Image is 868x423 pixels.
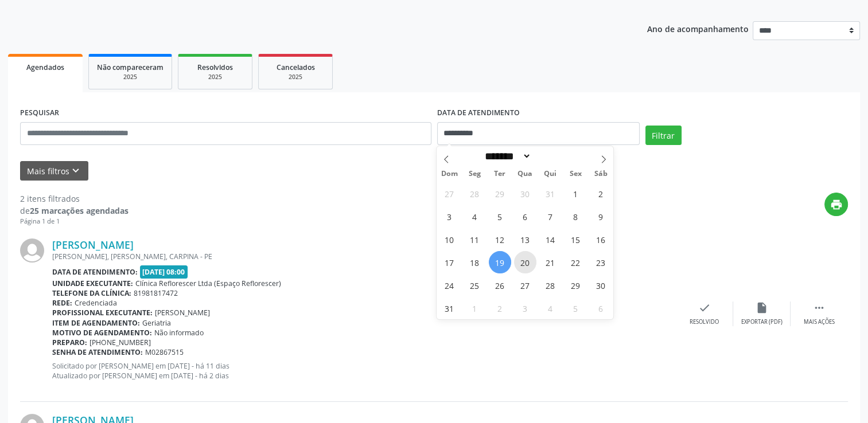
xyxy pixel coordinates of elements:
span: Seg [462,170,487,178]
span: Julho 29, 2025 [489,182,511,205]
div: Resolvido [690,318,719,326]
span: Cancelados [277,62,315,72]
div: Mais ações [804,318,835,326]
b: Unidade executante: [52,279,133,288]
div: Página 1 de 1 [20,217,129,226]
span: [PHONE_NUMBER] [89,338,151,347]
button: Mais filtroskeyboard_arrow_down [20,161,88,181]
span: Dom [437,170,462,178]
span: Agendados [26,62,64,72]
span: Agosto 8, 2025 [565,205,587,228]
span: Julho 27, 2025 [438,182,461,205]
span: Agosto 29, 2025 [565,274,587,296]
span: Agosto 13, 2025 [514,228,536,250]
span: Agosto 6, 2025 [514,205,536,228]
span: 81981817472 [134,288,178,298]
span: Agosto 20, 2025 [514,251,536,273]
span: Agosto 10, 2025 [438,228,461,250]
span: Agosto 9, 2025 [590,205,612,228]
span: Agosto 24, 2025 [438,274,461,296]
span: Setembro 4, 2025 [539,297,562,319]
span: Agosto 19, 2025 [489,251,511,273]
span: Setembro 5, 2025 [565,297,587,319]
span: Clínica Reflorescer Ltda (Espaço Reflorescer) [135,279,281,288]
div: 2025 [186,73,244,81]
strong: 25 marcações agendadas [30,205,129,216]
span: Agosto 15, 2025 [565,228,587,250]
span: Não informado [154,328,204,338]
img: img [20,238,44,263]
span: Agosto 22, 2025 [565,251,587,273]
span: Não compareceram [97,62,164,72]
span: Sex [563,170,588,178]
i:  [813,301,826,314]
div: [PERSON_NAME], [PERSON_NAME], CARPINA - PE [52,252,676,261]
i: check [698,301,711,314]
span: Resolvidos [197,62,233,72]
b: Data de atendimento: [52,267,138,277]
span: Agosto 26, 2025 [489,274,511,296]
span: Agosto 31, 2025 [438,297,461,319]
b: Preparo: [52,338,87,347]
span: Julho 28, 2025 [464,182,486,205]
span: [DATE] 08:00 [140,265,188,279]
div: 2025 [267,73,324,81]
span: Credenciada [75,298,117,308]
i: insert_drive_file [756,301,768,314]
span: Agosto 4, 2025 [464,205,486,228]
b: Rede: [52,298,72,308]
p: Ano de acompanhamento [647,21,749,36]
i: keyboard_arrow_down [69,164,82,177]
span: Sáb [588,170,613,178]
span: Agosto 11, 2025 [464,228,486,250]
div: 2 itens filtrados [20,193,129,205]
span: Agosto 7, 2025 [539,205,562,228]
div: 2025 [97,73,164,81]
span: Agosto 12, 2025 [489,228,511,250]
span: Agosto 14, 2025 [539,228,562,250]
span: Setembro 6, 2025 [590,297,612,319]
button: print [824,193,848,216]
span: Agosto 3, 2025 [438,205,461,228]
span: Agosto 1, 2025 [565,182,587,205]
i: print [830,198,843,211]
span: Agosto 28, 2025 [539,274,562,296]
b: Telefone da clínica: [52,288,131,298]
button: Filtrar [645,126,682,145]
a: [PERSON_NAME] [52,238,134,251]
b: Profissional executante: [52,308,153,318]
span: Setembro 3, 2025 [514,297,536,319]
span: Agosto 2, 2025 [590,182,612,205]
b: Senha de atendimento: [52,347,143,357]
span: Agosto 5, 2025 [489,205,511,228]
span: Ter [487,170,512,178]
div: Exportar (PDF) [741,318,783,326]
span: Agosto 21, 2025 [539,251,562,273]
span: Agosto 25, 2025 [464,274,486,296]
span: Julho 30, 2025 [514,182,536,205]
span: Agosto 16, 2025 [590,228,612,250]
span: Setembro 2, 2025 [489,297,511,319]
input: Year [531,150,569,162]
b: Item de agendamento: [52,318,140,328]
select: Month [481,150,532,162]
span: Geriatria [142,318,171,328]
span: Qui [538,170,563,178]
label: PESQUISAR [20,104,59,122]
span: Agosto 23, 2025 [590,251,612,273]
span: Julho 31, 2025 [539,182,562,205]
b: Motivo de agendamento: [52,328,152,338]
span: Agosto 17, 2025 [438,251,461,273]
span: Agosto 18, 2025 [464,251,486,273]
span: [PERSON_NAME] [155,308,210,318]
div: de [20,205,129,217]
span: Agosto 30, 2025 [590,274,612,296]
p: Solicitado por [PERSON_NAME] em [DATE] - há 11 dias Atualizado por [PERSON_NAME] em [DATE] - há 2... [52,361,676,381]
span: Agosto 27, 2025 [514,274,536,296]
span: Setembro 1, 2025 [464,297,486,319]
label: DATA DE ATENDIMENTO [437,104,520,122]
span: M02867515 [145,347,184,357]
span: Qua [512,170,538,178]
